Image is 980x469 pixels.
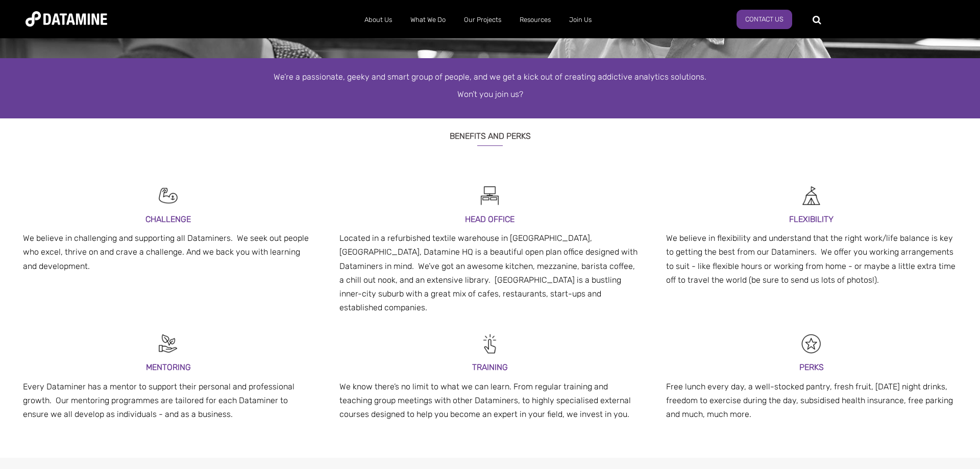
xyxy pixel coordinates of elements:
[800,184,823,207] img: Recruitment
[478,332,501,355] img: Recruitment
[199,118,781,146] h3: Benefits and Perks
[401,7,455,33] a: What We Do
[666,212,957,226] h3: FLEXIBILITY
[23,231,314,273] p: We believe in challenging and supporting all Dataminers. We seek out people who excel, thrive on ...
[478,184,501,207] img: Recruitment
[666,360,957,374] h3: PERKS
[666,380,957,422] p: Free lunch every day, a well-stocked pantry, fresh fruit, [DATE] night drinks, freedom to exercis...
[455,7,510,33] a: Our Projects
[339,360,641,374] h3: TRAINING
[510,7,560,33] a: Resources
[23,360,314,374] h3: MENTORING
[26,11,107,27] img: Datamine
[199,71,781,83] p: We’re a passionate, geeky and smart group of people, and we get a kick out of creating addictive ...
[339,231,641,314] p: Located in a refurbished textile warehouse in [GEOGRAPHIC_DATA], [GEOGRAPHIC_DATA], Datamine HQ i...
[560,7,601,33] a: Join Us
[339,380,641,422] p: We know there’s no limit to what we can learn. From regular training and teaching group meetings ...
[666,231,957,287] p: We believe in flexibility and understand that the right work/life balance is key to getting the b...
[157,184,180,207] img: Recruitment
[355,7,401,33] a: About Us
[199,88,781,101] p: Won’t you join us?
[800,332,823,355] img: Recruitment Black-12-1
[737,10,792,29] a: Contact Us
[339,212,641,226] h3: HEAD OFFICE
[23,380,314,422] p: Every Dataminer has a mentor to support their personal and professional growth. Our mentoring pro...
[157,332,180,355] img: Recruitment
[23,212,314,226] h3: CHALLENGE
